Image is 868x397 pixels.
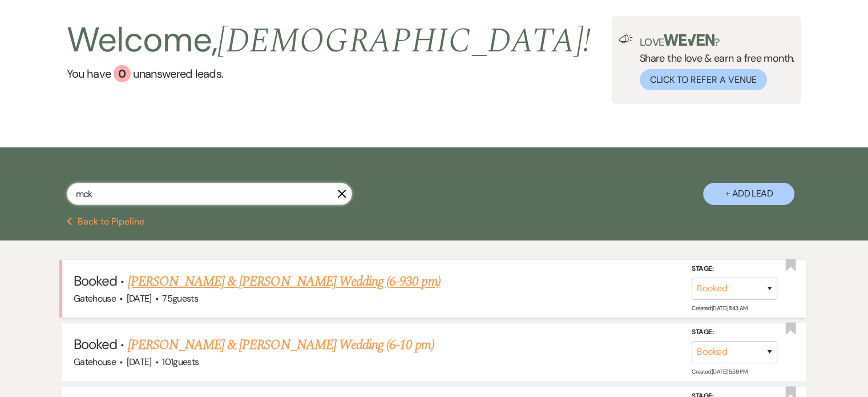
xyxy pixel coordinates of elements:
button: + Add Lead [703,183,794,205]
span: 101 guests [162,356,199,368]
span: Gatehouse [74,356,116,368]
span: 75 guests [162,292,198,304]
div: 0 [114,65,131,82]
img: loud-speaker-illustration.svg [619,34,633,43]
span: [DATE] [127,292,152,304]
span: Gatehouse [74,292,116,304]
a: You have 0 unanswered leads. [67,65,591,82]
h2: Welcome, [67,16,591,65]
img: weven-logo-green.svg [664,34,714,46]
button: Back to Pipeline [67,217,145,226]
label: Stage: [692,326,777,339]
span: Booked [74,335,117,353]
span: Created: [DATE] 5:59 PM [692,368,747,375]
span: Created: [DATE] 11:43 AM [692,304,747,312]
div: Share the love & earn a free month. [633,34,795,90]
a: [PERSON_NAME] & [PERSON_NAME] Wedding (6-10 pm) [128,335,434,355]
p: Love ? [640,34,795,47]
label: Stage: [692,263,777,275]
span: Booked [74,272,117,290]
a: [PERSON_NAME] & [PERSON_NAME] Wedding (6-930 pm) [128,271,441,292]
input: Search by name, event date, email address or phone number [67,183,352,205]
span: [DATE] [127,356,152,368]
button: Click to Refer a Venue [640,69,767,90]
span: [DEMOGRAPHIC_DATA] ! [217,15,591,67]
